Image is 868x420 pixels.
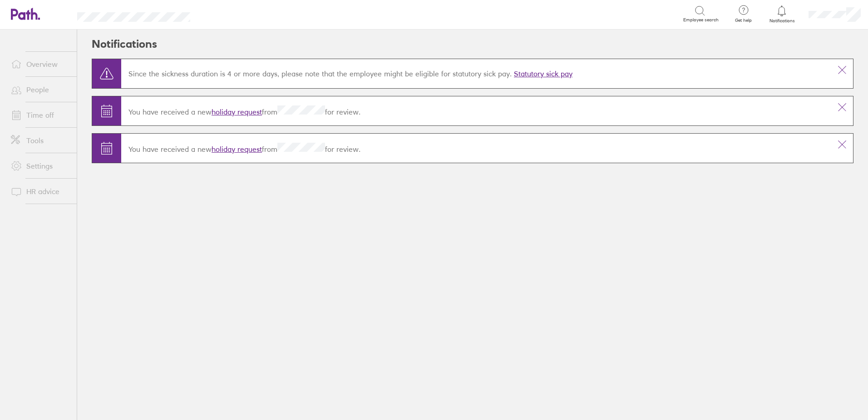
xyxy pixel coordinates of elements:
[4,131,77,150] a: Tools
[4,80,77,99] a: People
[128,69,824,78] p: Since the sickness duration is 4 or more days, please note that the employee might be eligible fo...
[767,5,797,24] a: Notifications
[514,69,572,78] a: Statutory sick pay
[128,143,824,154] p: You have received a new from for review.
[215,10,238,18] div: Search
[4,157,77,175] a: Settings
[767,18,797,24] span: Notifications
[729,18,758,23] span: Get help
[128,105,824,116] p: You have received a new from for review.
[4,106,77,124] a: Time off
[212,145,262,154] a: holiday request
[4,55,77,73] a: Overview
[212,107,262,116] a: holiday request
[4,182,77,200] a: HR advice
[683,17,719,23] span: Employee search
[92,30,157,59] h2: Notifications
